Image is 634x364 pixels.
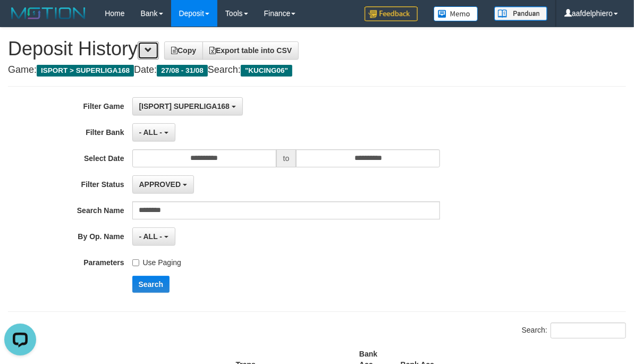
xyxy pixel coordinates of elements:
[276,149,297,167] span: to
[139,102,230,111] span: [ISPORT] SUPERLIGA168
[209,46,292,55] span: Export table into CSV
[241,65,292,77] span: "KUCING06"
[171,46,196,55] span: Copy
[8,5,89,21] img: MOTION_logo.png
[139,232,163,241] span: - ALL -
[132,276,170,293] button: Search
[434,6,478,21] img: Button%20Memo.svg
[551,323,626,338] input: Search:
[132,123,175,141] button: - ALL -
[132,175,194,193] button: APPROVED
[4,4,36,36] button: Open LiveChat chat widget
[132,259,139,266] input: Use Paging
[157,65,208,77] span: 27/08 - 31/08
[132,227,175,246] button: - ALL -
[8,38,626,60] h1: Deposit History
[132,97,243,115] button: [ISPORT] SUPERLIGA168
[202,41,299,60] a: Export table into CSV
[164,41,203,60] a: Copy
[37,65,134,77] span: ISPORT > SUPERLIGA168
[139,128,163,137] span: - ALL -
[139,180,181,189] span: APPROVED
[132,253,181,268] label: Use Paging
[8,65,626,75] h4: Game: Date: Search:
[522,323,626,338] label: Search:
[365,6,418,21] img: Feedback.jpg
[494,6,547,21] img: panduan.png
